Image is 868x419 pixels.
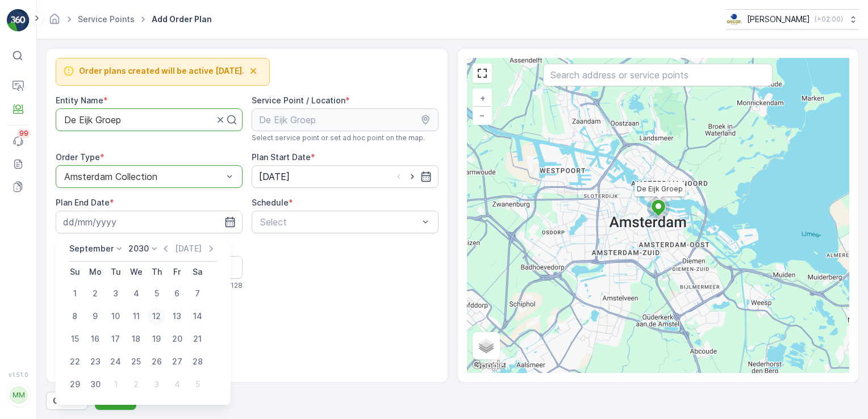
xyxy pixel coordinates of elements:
div: MM [10,386,28,404]
div: 5 [148,284,166,303]
a: Layers [474,333,499,358]
div: 22 [66,353,84,371]
button: Cancel [46,392,88,410]
span: Add Order Plan [149,14,214,25]
div: 20 [168,330,186,348]
label: Plan Start Date [252,152,311,162]
label: Order Type [56,152,100,162]
th: Wednesday [126,262,147,282]
div: 7 [189,284,207,303]
p: September [69,243,114,254]
div: 8 [66,307,84,325]
p: 2030 [128,243,149,254]
div: 27 [168,353,186,371]
p: 0 / 128 [224,281,243,290]
img: basis-logo_rgb2x.png [726,13,742,26]
div: 24 [107,353,125,371]
div: 17 [107,330,125,348]
div: 19 [148,330,166,348]
div: 3 [107,284,125,303]
a: Zoom In [474,90,491,107]
span: + [480,93,485,103]
div: 29 [66,375,84,393]
th: Saturday [187,262,208,282]
label: Service Point / Location [252,95,345,105]
th: Tuesday [106,262,126,282]
input: Search address or service points [543,64,773,86]
div: 6 [168,284,186,303]
div: 4 [168,375,186,393]
div: 3 [148,375,166,393]
span: Select service point or set ad hoc point on the map. [252,133,425,143]
img: Google [470,358,507,373]
label: Plan End Date [56,198,110,207]
a: Open this area in Google Maps (opens a new window) [470,358,507,373]
p: [DATE] [175,243,202,254]
div: 21 [189,330,207,348]
input: dd/mm/yyyy [56,211,243,233]
div: 5 [189,375,207,393]
p: [PERSON_NAME] [747,14,810,25]
div: 12 [148,307,166,325]
a: Zoom Out [474,107,491,124]
a: 99 [7,130,30,153]
span: − [479,110,485,120]
div: 23 [86,353,105,371]
button: [PERSON_NAME](+02:00) [726,9,859,30]
div: 26 [148,353,166,371]
th: Thursday [147,262,167,282]
div: 9 [86,307,105,325]
div: 1 [66,284,84,303]
span: v 1.51.0 [7,371,30,378]
div: 30 [86,375,105,393]
input: dd/mm/yyyy [252,165,439,188]
div: 28 [189,353,207,371]
label: Entity Name [56,95,103,105]
div: 2 [127,375,145,393]
div: 16 [86,330,105,348]
img: logo [7,9,30,32]
p: 99 [19,129,28,138]
div: 25 [127,353,145,371]
div: 18 [127,330,145,348]
div: 10 [107,307,125,325]
div: 14 [189,307,207,325]
th: Monday [85,262,106,282]
a: Homepage [48,17,61,27]
a: Service Points [78,14,135,24]
button: MM [7,380,30,410]
th: Sunday [65,262,85,282]
input: De Eijk Groep [252,108,439,131]
div: 2 [86,284,105,303]
div: 13 [168,307,186,325]
div: 15 [66,330,84,348]
div: 11 [127,307,145,325]
p: Cancel [53,395,81,407]
th: Friday [167,262,187,282]
div: 1 [107,375,125,393]
label: Schedule [252,198,289,207]
span: Order plans created will be active [DATE]. [79,65,244,77]
p: ( +02:00 ) [815,15,843,24]
div: 4 [127,284,145,303]
a: View Fullscreen [474,65,491,82]
p: Select [260,215,419,229]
